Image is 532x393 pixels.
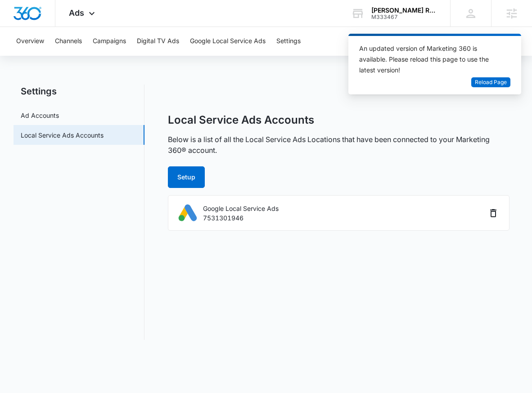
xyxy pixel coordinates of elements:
div: account id [371,14,437,20]
button: Setup [168,166,205,188]
button: Campaigns [93,27,126,56]
h2: Settings [14,85,144,98]
a: Local Service Ads Accounts [21,130,104,140]
button: Overview [16,27,44,56]
span: Ads [69,8,84,18]
button: Google Local Service Ads [190,27,266,56]
button: Settings [276,27,301,56]
img: logo-lsa.svg [177,203,198,223]
p: Below is a list of all the Local Service Ads Locations that have been connected to your Marketing... [168,134,510,156]
span: Reload Page [475,78,507,87]
button: Digital TV Ads [137,27,179,56]
a: Ad Accounts [21,111,59,120]
h1: Local Service Ads Accounts [168,113,314,127]
div: account name [371,7,437,14]
p: 7531301946 [203,213,279,223]
p: Google Local Service Ads [203,204,279,213]
button: Reload Page [471,77,510,88]
div: An updated version of Marketing 360 is available. Please reload this page to use the latest version! [359,43,500,76]
button: Channels [55,27,82,56]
